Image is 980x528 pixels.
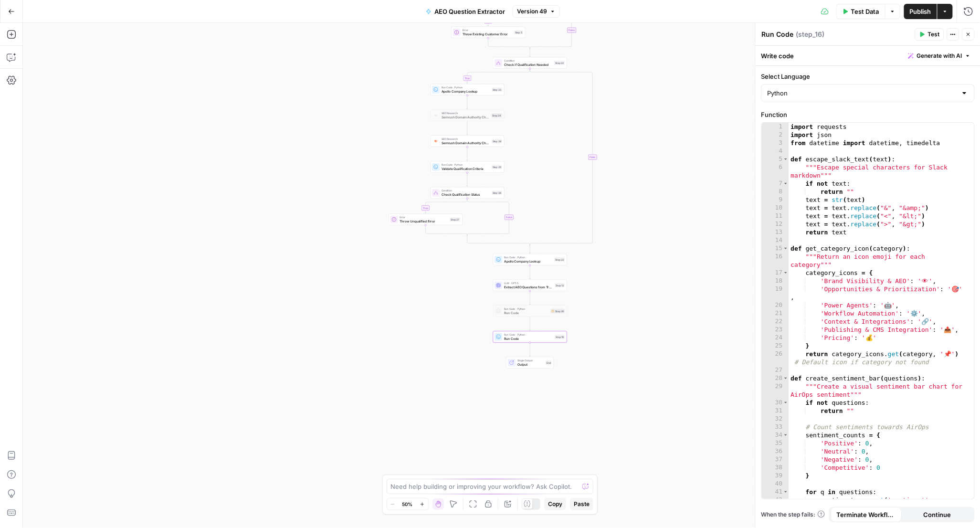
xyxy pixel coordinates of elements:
[442,166,490,171] span: Validate Qualification Criteria
[504,255,552,259] span: Run Code · Python
[762,366,789,374] div: 27
[762,399,789,407] div: 30
[492,139,502,143] div: Step 28
[442,111,490,115] span: SEO Research
[574,500,590,508] span: Paste
[467,147,468,161] g: Edge from step_28 to step_25
[554,61,565,65] div: Step 22
[493,280,567,291] div: LLM · GPT-5Extract AEO Questions from TranscriptStep 13
[783,488,789,496] span: Toggle code folding, rows 41 through 44
[762,464,789,472] div: 38
[517,7,547,16] span: Version 49
[762,480,789,488] div: 40
[504,307,548,311] span: Run Code · Python
[463,28,512,32] span: Error
[554,257,565,262] div: Step 33
[904,4,937,19] button: Publish
[433,139,438,143] img: 3lyvnidk9veb5oecvmize2kaffdg
[762,155,789,163] div: 5
[546,360,552,365] div: End
[762,139,789,147] div: 3
[431,136,505,147] div: SEO ResearchSemrush Domain Authority CheckStep 28
[451,27,525,38] div: ErrorThrow Existing Customer ErrorStep 5
[389,214,463,225] div: ErrorThrow Unqualified ErrorStep 27
[762,423,789,431] div: 33
[442,192,490,197] span: Check Qualification Status
[504,336,553,341] span: Run Code
[796,30,825,39] span: ( step_16 )
[762,269,789,277] div: 17
[529,48,531,57] g: Edge from step_4-conditional-end to step_22
[851,7,879,16] span: Test Data
[529,265,531,279] g: Edge from step_33 to step_13
[504,281,553,285] span: LLM · GPT-5
[762,447,789,455] div: 36
[467,95,468,109] g: Edge from step_23 to step_24
[493,254,567,265] div: Run Code · PythonApollo Company LookupStep 33
[433,113,438,117] img: 4e4w6xi9sjogcjglmt5eorgxwtyu
[442,189,490,192] span: Condition
[762,317,789,326] div: 22
[434,7,505,16] span: AEO Question Extractor
[492,165,502,169] div: Step 25
[529,291,531,305] g: Edge from step_13 to step_36
[442,85,490,89] span: Run Code · Python
[550,309,565,314] div: Step 36
[467,235,530,246] g: Edge from step_26-conditional-end to step_22-conditional-end
[555,335,565,339] div: Step 16
[493,306,567,317] div: Run Code · PythonRun CodeStep 36
[442,140,490,145] span: Semrush Domain Authority Check
[762,496,789,512] div: 42
[783,269,789,277] span: Toggle code folding, rows 17 through 25
[400,219,448,223] span: Throw Unqualified Error
[762,220,789,228] div: 12
[762,253,789,269] div: 16
[762,350,789,366] div: 26
[768,88,957,98] input: Python
[493,331,567,343] div: Run Code · PythonRun CodeStep 16
[762,196,789,204] div: 9
[514,30,523,34] div: Step 5
[426,225,467,236] g: Edge from step_27 to step_26-conditional-end
[762,326,789,334] div: 23
[492,113,503,117] div: Step 24
[431,187,505,199] div: ConditionCheck Qualification StatusStep 26
[517,362,544,367] span: Output
[761,510,825,519] a: When the step fails:
[762,431,789,439] div: 34
[431,84,505,95] div: Run Code · PythonApollo Company LookupStep 23
[902,507,973,522] button: Continue
[762,277,789,285] div: 18
[762,415,789,423] div: 32
[442,163,490,167] span: Run Code · Python
[762,374,789,382] div: 28
[467,173,468,187] g: Edge from step_25 to step_26
[836,4,885,19] button: Test Data
[783,399,789,407] span: Toggle code folding, rows 30 through 31
[783,431,789,439] span: Toggle code folding, rows 34 through 39
[467,69,530,84] g: Edge from step_22 to step_23
[762,439,789,447] div: 35
[548,500,562,508] span: Copy
[762,212,789,220] div: 11
[400,215,448,219] span: Error
[504,285,553,289] span: Extract AEO Questions from Transcript
[762,188,789,196] div: 8
[762,163,789,180] div: 6
[513,5,560,18] button: Version 49
[493,357,567,369] div: Single OutputOutputEnd
[488,38,530,49] g: Edge from step_5 to step_4-conditional-end
[493,57,567,69] div: ConditionCheck if Qualification NeededStep 22
[783,374,789,382] span: Toggle code folding, rows 28 through 78
[530,11,572,49] g: Edge from step_4 to step_4-conditional-end
[529,343,531,357] g: Edge from step_16 to end
[504,333,553,337] span: Run Code · Python
[492,190,502,195] div: Step 26
[762,407,789,415] div: 31
[928,30,940,39] span: Test
[762,301,789,309] div: 20
[762,228,789,236] div: 13
[762,236,789,244] div: 14
[530,69,592,246] g: Edge from step_22 to step_22-conditional-end
[762,131,789,139] div: 2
